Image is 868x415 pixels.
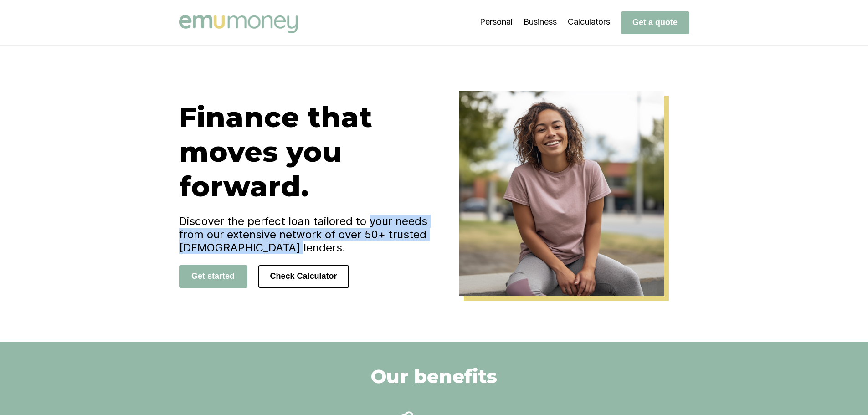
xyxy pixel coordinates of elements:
[179,271,247,281] a: Get started
[258,271,349,281] a: Check Calculator
[179,265,247,288] button: Get started
[179,215,434,254] h4: Discover the perfect loan tailored to your needs from our extensive network of over 50+ trusted [...
[179,100,434,204] h1: Finance that moves you forward.
[459,91,664,296] img: Emu Money Home
[179,15,298,33] img: Emu Money logo
[621,17,689,27] a: Get a quote
[371,364,497,388] h2: Our benefits
[621,11,689,34] button: Get a quote
[258,265,349,288] button: Check Calculator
